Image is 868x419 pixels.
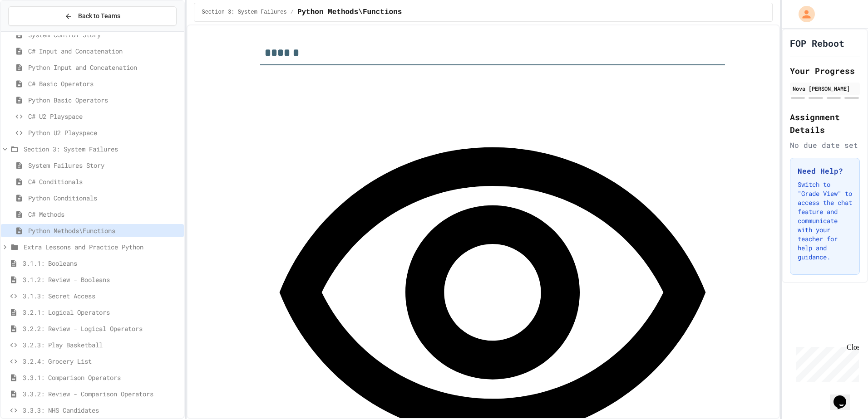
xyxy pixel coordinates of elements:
[28,161,180,170] span: System Failures Story
[798,166,852,176] h3: Need Help?
[202,9,286,16] span: Section 3: System Failures
[23,258,180,268] span: 3.1.1: Booleans
[789,4,817,24] div: My Account
[28,128,180,137] span: Python U2 Playspace
[23,356,180,366] span: 3.2.4: Grocery List
[28,226,180,235] span: Python Methods\Functions
[793,343,859,382] iframe: chat widget
[830,383,859,410] iframe: chat widget
[23,389,180,399] span: 3.3.2: Review - Comparison Operators
[24,242,180,252] span: Extra Lessons and Practice Python
[28,46,180,56] span: C# Input and Concatenation
[23,307,180,317] span: 3.2.1: Logical Operators
[28,209,180,219] span: C# Methods
[23,405,180,415] span: 3.3.3: NHS Candidates
[790,111,860,136] h2: Assignment Details
[23,324,180,333] span: 3.2.2: Review - Logical Operators
[28,95,180,105] span: Python Basic Operators
[28,79,180,88] span: C# Basic Operators
[23,373,180,382] span: 3.3.1: Comparison Operators
[23,291,180,301] span: 3.1.3: Secret Access
[291,9,294,16] span: /
[793,84,857,93] div: Nova [PERSON_NAME]
[790,64,860,77] h2: Your Progress
[23,340,180,350] span: 3.2.3: Play Basketball
[8,6,177,26] button: Back to Teams
[28,193,180,203] span: Python Conditionals
[4,4,63,58] div: Chat with us now!Close
[78,11,120,21] span: Back to Teams
[28,112,180,121] span: C# U2 Playspace
[28,177,180,186] span: C# Conditionals
[790,37,844,49] h1: FOP Reboot
[23,275,180,284] span: 3.1.2: Review - Booleans
[28,63,180,72] span: Python Input and Concatenation
[790,140,860,151] div: No due date set
[798,180,852,262] p: Switch to "Grade View" to access the chat feature and communicate with your teacher for help and ...
[297,7,402,18] span: Python Methods\Functions
[24,144,180,154] span: Section 3: System Failures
